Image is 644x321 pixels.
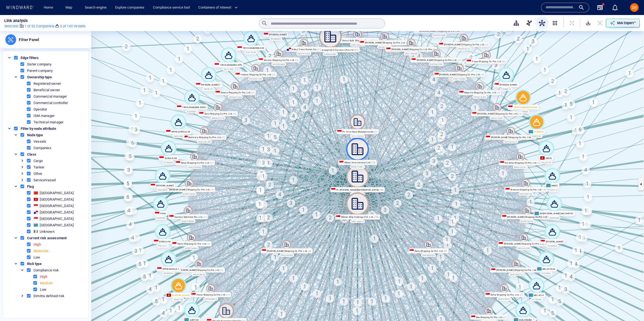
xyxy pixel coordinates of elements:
[146,74,154,82] div: 1
[452,200,460,208] div: 1
[393,199,402,207] div: 2
[184,45,192,53] div: 1
[443,159,452,167] div: 2
[203,87,215,91] div: 9478107
[13,132,18,137] button: Toggle
[494,30,503,39] div: 2
[499,169,507,178] div: 1
[222,67,235,71] div: 9577496
[617,21,636,25] p: MAI Expert™
[415,181,423,189] div: 2
[34,197,38,201] div: Hong Kong
[20,268,25,272] button: Toggle
[180,219,196,223] div: 659778694
[433,72,486,77] div: [PERSON_NAME] Shipping Co. Pte. Ltd.
[340,215,349,223] div: 2
[235,72,277,77] div: Halona Shipping Co Pte. Ltd.
[259,172,268,180] div: 1
[20,178,25,182] button: Toggle
[377,45,392,49] div: 595417003
[435,144,443,152] div: 2
[162,161,175,164] div: 9734434
[451,214,459,222] div: 1
[245,51,257,54] div: 9577939
[452,77,467,80] div: 595170062
[448,218,457,226] div: 1
[301,76,309,85] div: 1
[154,216,167,220] div: 9459395
[271,120,279,128] div: 1
[34,165,44,169] div: Tanker
[156,188,169,191] div: 9662825
[153,239,173,244] div: SEROJA XV
[198,5,238,11] span: Containers of interest
[581,207,590,215] div: 1
[576,233,584,242] div: 1
[437,147,445,155] div: 1
[411,57,462,62] div: [PERSON_NAME] Shipping Co Pte. Ltd.
[286,47,322,52] div: Naka Trans Ocean S.a.
[256,172,265,181] div: 4
[258,57,300,62] div: Serena Shipping Co Pte. Ltd.
[507,104,539,110] div: TIRTA SAMUDRA XXXIV
[576,139,584,148] div: 1
[264,159,273,167] div: 1
[63,3,76,12] a: Map
[428,136,436,144] div: 1
[113,3,147,12] button: Explore companies
[312,211,321,219] div: 1
[263,66,272,75] div: 1
[528,129,545,134] div: BEGONIA
[566,17,578,29] button: ExpandAllNodes
[203,26,212,34] div: 1
[255,200,264,208] div: 1
[583,180,591,188] div: 1
[136,99,144,107] div: 1
[132,112,140,120] div: 1
[172,134,185,138] div: 9691462
[539,155,553,161] div: OASIS
[129,234,137,242] div: 4
[448,143,456,151] div: 1
[500,87,513,91] div: 9348510
[126,220,134,229] div: 4
[271,147,279,155] div: 1
[448,74,456,82] div: 1
[34,120,63,124] div: Technical manager
[415,52,423,60] div: 3
[27,69,53,73] div: Parent company
[26,75,53,79] span: Ownership type
[301,90,309,98] div: 1
[572,126,580,135] div: 1
[513,165,528,169] div: 595418191
[621,297,640,317] iframe: Chat
[289,112,298,120] div: 4
[195,82,222,87] div: [PERSON_NAME] 1
[126,152,134,161] div: 5
[152,89,160,97] div: 1
[301,47,360,53] div: Raffles Shipmanagement Services Pte Ltd
[494,82,519,87] div: [PERSON_NAME]
[530,134,543,138] div: 9287297
[340,75,348,84] div: 1
[242,116,250,125] div: 3
[289,98,298,107] div: 1
[125,166,133,174] div: 3
[524,45,532,53] div: 1
[540,239,565,244] div: [PERSON_NAME]
[381,206,389,214] div: 3
[271,133,279,142] div: 5
[499,160,542,165] div: Kordelia Shipping Co Pte. Ltd.
[214,62,243,68] div: TIRTA SAMUDRA XVIII
[40,223,73,227] div: [GEOGRAPHIC_DATA]
[583,220,591,229] div: 1
[34,114,54,118] div: ISM manager
[210,116,226,120] div: 595431770
[541,66,549,74] div: 1
[287,199,295,207] div: 3
[517,110,529,113] div: 9738284
[629,2,640,13] button: DB
[576,126,584,134] div: 6
[151,3,192,12] a: Compliance service tool
[432,34,447,37] div: 937331346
